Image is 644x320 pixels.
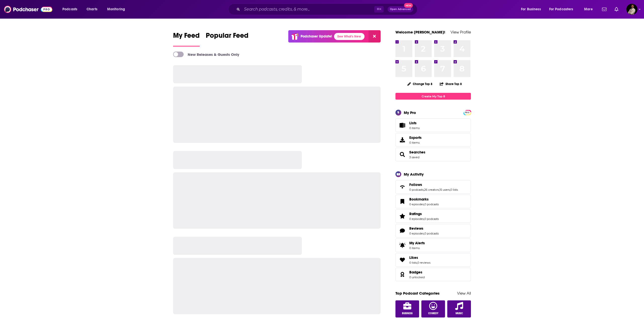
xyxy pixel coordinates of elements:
[374,6,384,13] span: ⌘ K
[409,135,422,140] span: Exports
[409,121,417,125] span: Lists
[439,188,450,191] a: 15 users
[388,6,413,12] button: Open AdvancedNew
[4,5,52,14] img: Podchaser - Follow, Share and Rate Podcasts
[424,232,439,235] a: 0 podcasts
[626,4,637,15] img: User Profile
[397,122,407,129] span: Lists
[456,312,463,315] span: Music
[428,312,438,315] span: Comedy
[395,300,419,317] a: Business
[397,242,407,249] span: My Alerts
[409,275,425,279] a: 0 unlocked
[409,270,422,274] span: Badges
[421,300,445,317] a: Comedy
[59,5,84,13] button: open menu
[546,5,581,13] button: open menu
[409,203,424,206] a: 0 episodes
[424,203,439,206] a: 0 podcasts
[395,268,471,281] span: Badges
[417,261,430,264] a: 0 reviews
[464,110,470,114] a: PRO
[626,4,637,15] span: Logged in as Jeremiah_lineberger11
[409,126,420,130] span: 0 items
[404,3,413,8] span: New
[62,6,77,13] span: Podcasts
[173,31,200,43] span: My Feed
[424,217,439,221] a: 0 podcasts
[397,151,407,158] a: Searches
[409,121,420,125] span: Lists
[409,261,417,264] a: 0 lists
[450,188,458,191] a: 0 lists
[451,30,471,34] a: View Profile
[395,209,471,223] span: Ratings
[409,226,423,231] span: Reviews
[397,136,407,143] span: Exports
[613,5,620,14] a: Show notifications dropdown
[409,255,430,260] a: Likes
[581,5,599,13] button: open menu
[404,110,416,115] div: My Pro
[173,52,239,57] a: New Releases & Guests Only
[395,118,471,132] a: Lists
[584,6,593,13] span: More
[173,31,200,47] a: My Feed
[395,93,471,100] a: Create My Top 8
[104,5,132,13] button: open menu
[450,188,450,191] span: ,
[397,183,407,190] a: Follows
[395,30,445,34] a: Welcome [PERSON_NAME]!
[233,4,422,15] div: Search podcasts, credits, & more...
[626,4,637,15] button: Show profile menu
[242,5,374,13] input: Search podcasts, credits, & more...
[409,217,424,221] a: 0 episodes
[447,300,471,317] a: Music
[409,197,439,202] a: Bookmarks
[521,6,541,13] span: For Business
[404,172,424,177] div: My Activity
[395,253,471,267] span: Likes
[301,34,332,38] p: Podchaser Update!
[107,6,125,13] span: Monitoring
[409,141,422,144] span: 0 items
[206,31,249,43] span: Popular Feed
[409,150,425,154] a: Searches
[409,241,425,245] span: My Alerts
[600,5,609,14] a: Show notifications dropdown
[397,256,407,263] a: Likes
[395,224,471,237] span: Reviews
[397,271,407,278] a: Badges
[395,148,471,161] span: Searches
[409,182,422,187] span: Follows
[417,261,417,264] span: ,
[409,188,424,191] a: 0 podcasts
[395,291,439,296] a: Top Podcast Categories
[402,312,413,315] span: Business
[395,133,471,147] a: Exports
[334,33,365,40] a: See What's New
[83,5,100,13] a: Charts
[409,246,425,250] span: 0 items
[395,195,471,208] span: Bookmarks
[397,198,407,205] a: Bookmarks
[409,255,418,260] span: Likes
[549,6,573,13] span: For Podcasters
[464,111,470,114] span: PRO
[206,31,249,47] a: Popular Feed
[390,8,411,11] span: Open Advanced
[409,232,424,235] a: 0 episodes
[397,227,407,234] a: Reviews
[424,188,424,191] span: ,
[395,180,471,194] span: Follows
[457,291,471,296] a: View All
[409,270,425,274] a: Badges
[395,238,471,252] a: My Alerts
[424,188,439,191] a: 26 creators
[87,6,97,13] span: Charts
